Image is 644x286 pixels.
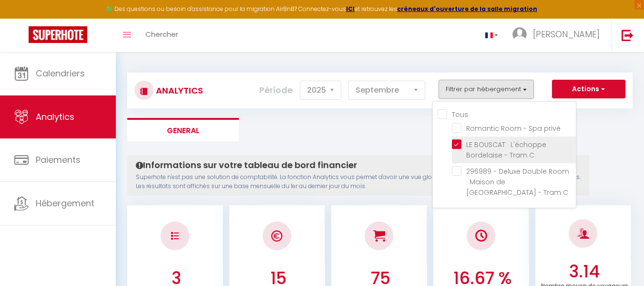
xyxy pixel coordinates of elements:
[466,167,569,197] span: 296989 - Deluxe Double Room · Maison de [GEOGRAPHIC_DATA] - Tram C
[36,111,74,123] span: Analytics
[505,19,612,52] a: ... [PERSON_NAME]
[397,5,537,13] a: créneaux d'ouverture de la salle migration
[153,80,203,101] h3: Analytics
[145,29,178,39] span: Chercher
[540,262,629,282] h3: 3.14
[552,80,625,99] button: Actions
[36,197,94,209] span: Hébergement
[138,19,185,52] a: Chercher
[136,173,581,191] p: Superhote n'est pas une solution de comptabilité. La fonction Analytics vous permet d'avoir une v...
[8,4,36,32] button: Ouvrir le widget de chat LiveChat
[36,154,81,166] span: Paiements
[622,29,634,41] img: logout
[346,5,355,13] a: ICI
[466,140,546,160] span: LE BOUSCAT · L'échoppe Bordelaise - Tram C
[259,80,293,101] label: Période
[533,28,600,40] span: [PERSON_NAME]
[127,118,239,141] li: General
[29,26,87,43] img: Super Booking
[439,80,534,99] button: Filtrer par hébergement
[512,27,527,42] img: ...
[36,67,85,79] span: Calendriers
[136,160,581,170] h4: Informations sur votre tableau de bord financier
[171,232,179,240] img: NO IMAGE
